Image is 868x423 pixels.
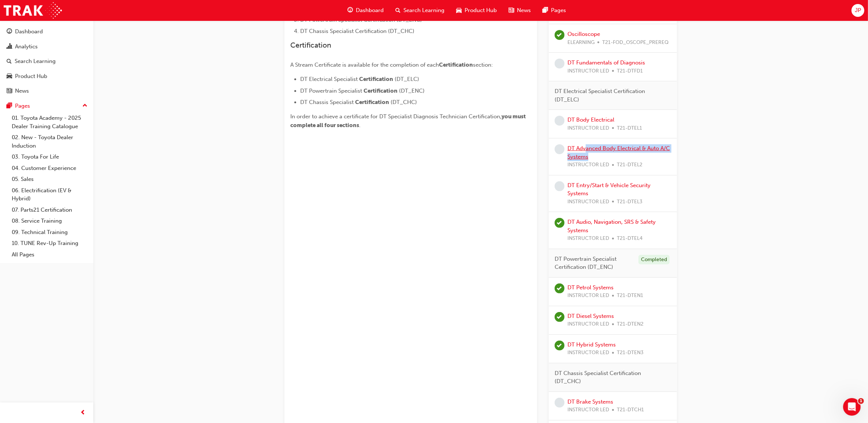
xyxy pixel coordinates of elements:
span: T21-DTFD1 [617,67,643,75]
span: Certification [364,88,398,94]
button: JP [852,4,864,17]
a: Search Learning [3,55,90,68]
span: news-icon [508,6,514,15]
a: News [3,84,90,98]
span: A Stream Certificate is available for the completion of each [290,62,439,68]
iframe: Intercom live chat [843,398,861,416]
span: learningRecordVerb_ATTEND-icon [555,218,565,228]
span: Certification [439,62,473,68]
span: INSTRUCTOR LED [567,198,609,206]
a: DT Brake Systems [567,398,613,405]
span: T21-DTEL4 [617,234,642,243]
span: INSTRUCTOR LED [567,161,609,169]
a: 02. New - Toyota Dealer Induction [9,132,90,151]
span: T21-DTEN1 [617,292,643,300]
span: DT Electrical Specialist Certification (DT_ELC) [555,87,665,104]
span: Certification [355,99,389,105]
a: 04. Customer Experience [9,163,90,174]
span: DT Powertrain Specialist Certification (DT_ENC) [555,255,633,271]
span: car-icon [456,6,462,15]
span: Certification [290,41,331,49]
span: learningRecordVerb_NONE-icon [555,181,565,191]
a: car-iconProduct Hub [450,3,503,18]
span: (DT_ELC) [395,76,419,82]
span: T21-FOD_OSCOPE_PREREQ [602,38,668,47]
span: learningRecordVerb_NONE-icon [555,59,565,68]
div: Dashboard [15,27,43,36]
button: Pages [3,99,90,113]
span: learningRecordVerb_NONE-icon [555,144,565,154]
span: learningRecordVerb_PASS-icon [555,30,565,40]
a: Dashboard [3,25,90,38]
span: up-icon [82,101,87,111]
a: Product Hub [3,70,90,83]
div: Pages [15,102,30,110]
span: section: [473,62,493,68]
span: (DT_CHC) [391,99,417,105]
span: In order to achieve a certificate for DT Specialist Diagnosis Technician Certification, [290,113,502,120]
span: pages-icon [7,103,12,110]
span: T21-DTEL3 [617,198,642,206]
span: News [517,6,531,15]
span: Pages [551,6,566,15]
span: INSTRUCTOR LED [567,234,609,243]
a: 01. Toyota Academy - 2025 Dealer Training Catalogue [9,112,90,132]
span: T21-DTCH1 [617,406,644,414]
span: guage-icon [7,29,12,35]
span: INSTRUCTOR LED [567,349,609,357]
a: DT Body Electrical [567,116,614,123]
a: DT Hybrid Systems [567,341,616,348]
span: Certification [359,76,393,82]
span: INSTRUCTOR LED [567,292,609,300]
span: pages-icon [543,6,548,15]
span: INSTRUCTOR LED [567,67,609,75]
a: 06. Electrification (EV & Hybrid) [9,185,90,204]
a: 10. TUNE Rev-Up Training [9,238,90,249]
span: INSTRUCTOR LED [567,320,609,329]
span: DT Chassis Specialist [300,99,354,105]
span: (DT_ENC) [399,88,425,94]
a: 08. Service Training [9,215,90,227]
a: 03. Toyota For Life [9,151,90,163]
span: ELEARNING [567,38,595,47]
div: News [15,87,29,95]
span: Dashboard [356,6,384,15]
span: DT Powertrain Specialist Certification (DT_ENC) [300,16,422,23]
a: guage-iconDashboard [342,3,390,18]
span: search-icon [7,58,12,65]
span: search-icon [395,6,401,15]
span: guage-icon [347,6,353,15]
div: Analytics [15,42,38,51]
a: Analytics [3,40,90,53]
span: 1 [858,398,864,404]
span: chart-icon [7,44,12,50]
span: news-icon [7,88,12,94]
span: prev-icon [81,408,86,418]
span: learningRecordVerb_NONE-icon [555,398,565,408]
span: T21-DTEL2 [617,161,642,169]
a: Trak [4,2,62,19]
span: learningRecordVerb_NONE-icon [555,116,565,126]
a: DT Diesel Systems [567,313,614,319]
a: search-iconSearch Learning [390,3,450,18]
div: Search Learning [15,57,56,66]
span: T21-DTEN2 [617,320,644,329]
a: DT Audio, Navigation, SRS & Safety Systems [567,219,656,234]
span: DT Chassis Specialist Certification (DT_CHC) [300,28,414,34]
a: news-iconNews [503,3,537,18]
a: 05. Sales [9,174,90,185]
span: T21-DTEN3 [617,349,644,357]
span: DT Chassis Specialist Certification (DT_CHC) [555,369,665,386]
a: DT Advanced Body Electrical & Auto A/C Systems [567,145,670,160]
span: DT Electrical Specialist [300,76,358,82]
span: Search Learning [403,6,444,15]
a: All Pages [9,249,90,260]
a: pages-iconPages [537,3,572,18]
div: Product Hub [15,72,47,81]
span: learningRecordVerb_ATTEND-icon [555,341,565,350]
a: DT Petrol Systems [567,284,614,291]
a: DT Fundamentals of Diagnosis [567,59,645,66]
span: INSTRUCTOR LED [567,406,609,414]
span: . [359,122,361,129]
